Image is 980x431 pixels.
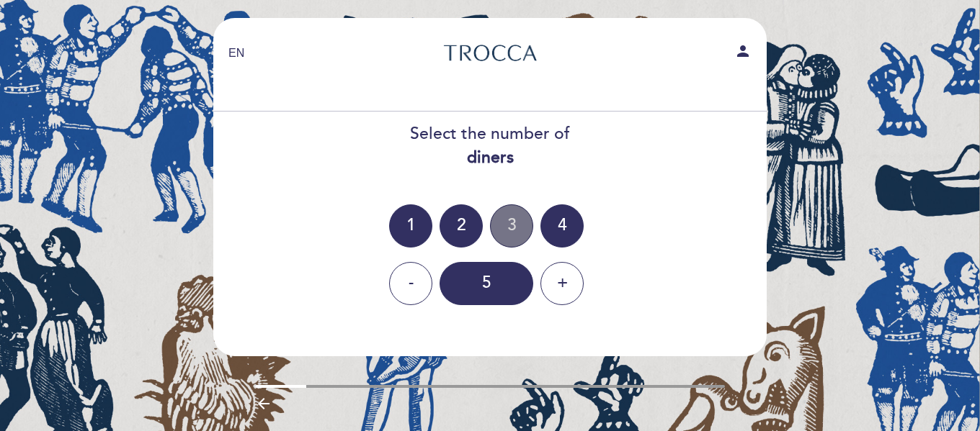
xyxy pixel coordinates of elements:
[734,42,752,60] i: person
[540,262,584,305] div: +
[734,42,752,65] button: person
[389,204,432,248] div: 1
[440,262,533,305] div: 5
[540,204,584,248] div: 4
[389,262,432,305] div: -
[440,204,483,248] div: 2
[467,148,514,168] b: diners
[255,395,272,412] i: arrow_backward
[400,34,580,73] a: Trocca
[213,122,767,170] div: Select the number of
[490,204,533,248] div: 3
